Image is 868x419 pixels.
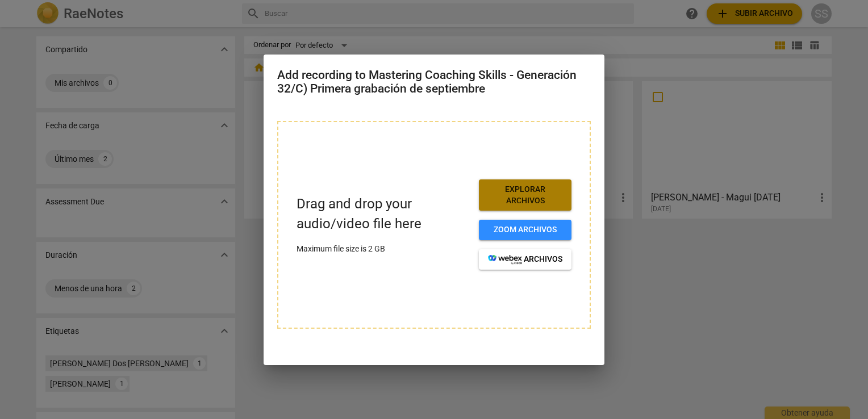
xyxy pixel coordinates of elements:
[488,184,562,206] span: Explorar archivos
[297,243,470,255] p: Maximum file size is 2 GB
[488,254,562,265] span: archivos
[277,68,591,96] h2: Add recording to Mastering Coaching Skills - Generación 32/C) Primera grabación de septiembre
[479,179,571,211] button: Explorar archivos
[479,249,571,270] button: archivos
[479,220,571,240] button: Zoom archivos
[297,194,470,234] p: Drag and drop your audio/video file here
[488,224,562,236] span: Zoom archivos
